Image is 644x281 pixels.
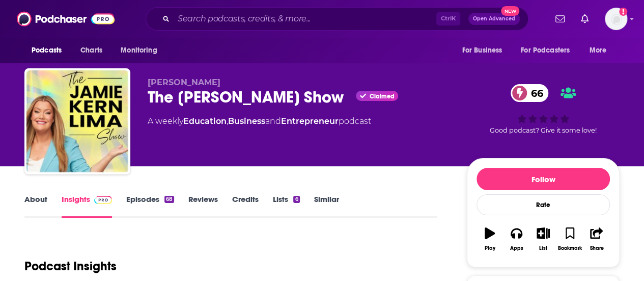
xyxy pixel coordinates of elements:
[188,194,218,218] a: Reviews
[605,8,627,30] img: User Profile
[146,7,528,31] div: Search podcasts, credits, & more...
[462,43,502,58] span: For Business
[80,43,102,58] span: Charts
[473,16,515,21] span: Open Advanced
[148,78,220,87] span: [PERSON_NAME]
[94,196,112,204] img: Podchaser Pro
[477,194,610,215] div: Rate
[590,245,603,251] div: Share
[530,221,556,258] button: List
[436,12,460,25] span: Ctrl K
[121,43,157,58] span: Monitoring
[62,194,112,218] a: InsightsPodchaser Pro
[114,41,170,60] button: open menu
[605,8,627,30] button: Show profile menu
[490,126,597,134] span: Good podcast? Give it some love!
[558,245,582,251] div: Bookmark
[281,116,339,126] a: Entrepreneur
[273,194,299,218] a: Lists6
[485,245,495,251] div: Play
[232,194,259,218] a: Credits
[24,259,117,274] h1: Podcast Insights
[583,221,610,258] button: Share
[174,11,436,27] input: Search podcasts, credits, & more...
[619,8,627,16] svg: Add a profile image
[24,41,75,60] button: open menu
[467,78,620,141] div: 66Good podcast? Give it some love!
[265,116,281,126] span: and
[183,116,227,126] a: Education
[605,8,627,30] span: Logged in as sydneymorris_books
[314,194,339,218] a: Similar
[577,10,593,28] a: Show notifications dropdown
[556,221,583,258] button: Bookmark
[17,9,115,29] img: Podchaser - Follow, Share and Rate Podcasts
[164,196,174,203] div: 68
[26,70,128,172] img: The Jamie Kern Lima Show
[510,245,523,251] div: Apps
[32,43,62,58] span: Podcasts
[477,221,503,258] button: Play
[293,196,299,203] div: 6
[24,194,47,218] a: About
[455,41,515,60] button: open menu
[148,115,371,127] div: A weekly podcast
[74,41,108,60] a: Charts
[514,41,584,60] button: open menu
[551,10,569,28] a: Show notifications dropdown
[582,41,620,60] button: open menu
[126,194,174,218] a: Episodes68
[521,43,570,58] span: For Podcasters
[590,43,607,58] span: More
[468,13,520,25] button: Open AdvancedNew
[227,116,228,126] span: ,
[521,84,548,102] span: 66
[511,84,548,102] a: 66
[539,245,547,251] div: List
[503,221,529,258] button: Apps
[369,94,394,99] span: Claimed
[477,168,610,190] button: Follow
[501,6,519,16] span: New
[228,116,265,126] a: Business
